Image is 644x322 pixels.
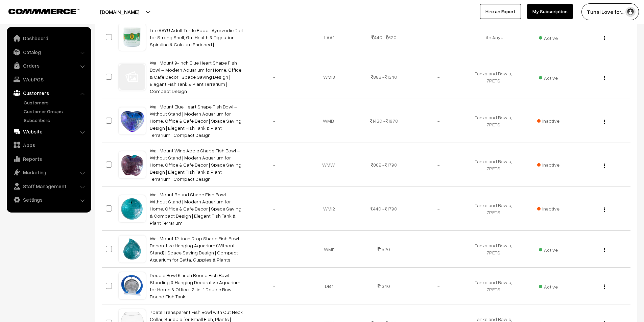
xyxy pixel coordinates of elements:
td: - [411,55,466,99]
td: Life Aayu [466,20,521,55]
td: - [247,231,302,268]
a: Wall Mount 9-inch Blue Heart Shape Fish Bowl – Modern Aquarium for Home, Office & Cafe Decor | Sp... [150,60,241,94]
td: - [411,187,466,231]
td: DBI1 [302,268,357,304]
a: Double Bowl 6-inch Round Fish Bowl – Standing & Hanging Decorative Aquarium for Home & Office | 2... [150,272,240,299]
td: - [247,143,302,187]
td: Tanks and Bowls, 7PETS [466,268,521,304]
td: - [411,20,466,55]
a: Subscribers [22,117,89,124]
td: Tanks and Bowls, 7PETS [466,55,521,99]
td: 440 - 620 [357,20,411,55]
a: Catalog [8,46,89,58]
span: Inactive [537,161,559,168]
td: Tanks and Bowls, 7PETS [466,143,521,187]
button: [DOMAIN_NAME] [76,3,163,20]
img: Menu [604,36,605,40]
a: Wall Mount 12-inch Drop Shape Fish Bowl – Decorative Hanging Aquarium (Without Stand) | Space Sav... [150,236,243,263]
a: Dashboard [8,32,89,44]
a: Settings [8,194,89,206]
td: Tanks and Bowls, 7PETS [466,187,521,231]
td: WMB1 [302,99,357,143]
span: Inactive [537,205,559,212]
a: Marketing [8,166,89,178]
a: Wall Mount Round Shape Fish Bowl – Without Stand | Modern Aquarium for Home, Office & Cafe Decor ... [150,192,241,226]
td: 882 - 1340 [357,55,411,99]
td: 440 - 1790 [357,187,411,231]
img: COMMMERCE [8,9,79,14]
a: Customers [22,99,89,106]
td: - [247,268,302,304]
a: COMMMERCE [8,7,68,15]
img: Menu [604,284,605,289]
span: Inactive [537,117,559,124]
img: Menu [604,120,605,124]
td: WMI2 [302,187,357,231]
td: - [411,268,466,304]
td: - [247,187,302,231]
td: - [247,99,302,143]
td: 882 - 1790 [357,143,411,187]
td: - [411,231,466,268]
td: 1520 [357,231,411,268]
td: - [247,20,302,55]
td: - [411,143,466,187]
a: Customer Groups [22,108,89,115]
a: Reports [8,153,89,165]
img: user [625,7,636,17]
td: LAA1 [302,20,357,55]
td: Tanks and Bowls, 7PETS [466,231,521,268]
img: Menu [604,248,605,252]
td: - [411,99,466,143]
a: Website [8,125,89,138]
a: Life AAYU Adult Turtle Food | Ayurvedic Diet for Strong Shell, Gut Health & Digestion | Spirulina... [150,27,243,47]
span: Active [539,281,558,290]
a: Apps [8,139,89,151]
td: WMI3 [302,55,357,99]
td: WMW1 [302,143,357,187]
img: Menu [604,207,605,212]
span: Active [539,73,558,81]
a: Wall Mount Wine Apple Shape Fish Bowl – Without Stand | Modern Aquarium for Home, Office & Cafe D... [150,148,241,182]
a: Wall Mount Blue Heart Shape Fish Bowl – Without Stand | Modern Aquarium for Home, Office & Cafe D... [150,104,241,138]
td: 1340 [357,268,411,304]
a: Staff Management [8,180,89,192]
td: 1430 - 1970 [357,99,411,143]
span: Active [539,245,558,253]
td: - [247,55,302,99]
img: Menu [604,164,605,168]
a: WebPOS [8,73,89,85]
a: Orders [8,59,89,72]
img: Menu [604,76,605,80]
a: My Subscription [527,4,573,19]
td: WMI1 [302,231,357,268]
button: Tunai Love for… [581,3,639,20]
td: Tanks and Bowls, 7PETS [466,99,521,143]
a: Hire an Expert [480,4,521,19]
a: Customers [8,87,89,99]
span: Active [539,33,558,42]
